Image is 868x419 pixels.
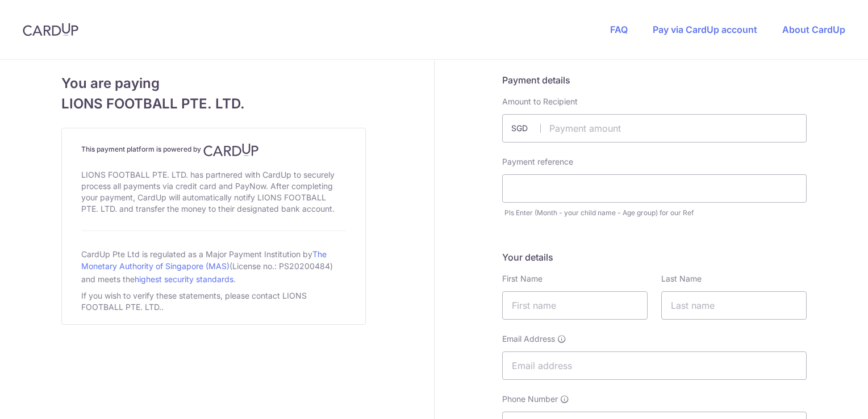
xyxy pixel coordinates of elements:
[653,24,757,35] a: Pay via CardUp account
[661,291,807,320] input: Last name
[502,393,558,405] span: Phone Number
[502,114,807,143] input: Payment amount
[81,288,346,315] div: If you wish to verify these statements, please contact LIONS FOOTBALL PTE. LTD..
[61,73,366,94] span: You are paying
[502,333,555,345] span: Email Address
[81,143,346,157] h4: This payment platform is powered by
[502,73,807,87] h5: Payment details
[511,123,541,134] span: SGD
[502,96,578,107] label: Amount to Recipient
[135,274,233,284] a: highest security standards
[502,351,807,380] input: Email address
[23,23,78,36] img: CardUp
[61,94,366,114] span: LIONS FOOTBALL PTE. LTD.
[502,273,542,284] label: First Name
[203,143,259,157] img: CardUp
[81,245,346,288] div: CardUp Pte Ltd is regulated as a Major Payment Institution by (License no.: PS20200484) and meets...
[502,250,807,264] h5: Your details
[504,207,807,219] div: Pls Enter (Month - your child name - Age group) for our Ref
[502,291,648,320] input: First name
[782,24,845,35] a: About CardUp
[661,273,702,284] label: Last Name
[502,156,573,167] label: Payment reference
[81,167,346,217] div: LIONS FOOTBALL PTE. LTD. has partnered with CardUp to securely process all payments via credit ca...
[610,24,628,35] a: FAQ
